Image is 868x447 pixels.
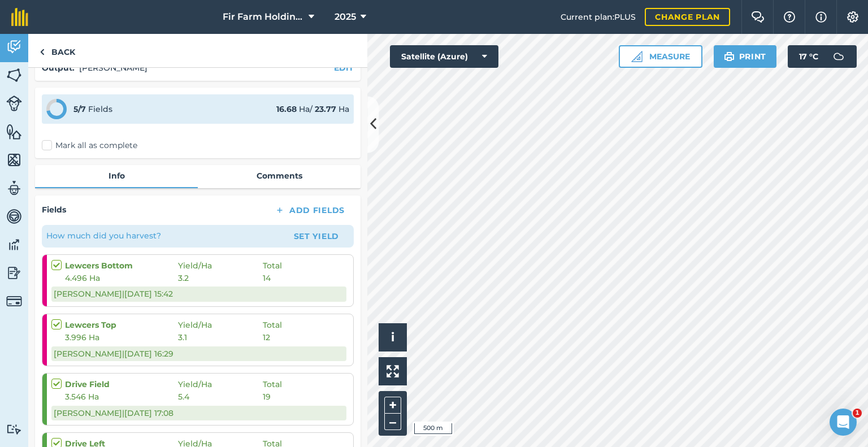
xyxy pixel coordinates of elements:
[276,103,349,115] div: Ha / Ha
[28,34,86,67] a: Back
[40,45,45,59] img: svg+xml;base64,PHN2ZyB4bWxucz0iaHR0cDovL3d3dy53My5vcmcvMjAwMC9zdmciIHdpZHRoPSI5IiBoZWlnaHQ9IjI0Ii...
[391,330,394,344] span: i
[827,45,850,68] img: svg+xml;base64,PD94bWwgdmVyc2lvbj0iMS4wIiBlbmNvZGluZz0idXRmLTgiPz4KPCEtLSBHZW5lcmF0b3I6IEFkb2JlIE...
[65,259,178,272] strong: Lewcers Bottom
[73,104,86,114] strong: 5 / 7
[198,165,361,186] a: Comments
[619,45,702,68] button: Measure
[276,104,297,114] strong: 16.68
[6,264,22,281] img: svg+xml;base64,PD94bWwgdmVyc2lvbj0iMS4wIiBlbmNvZGluZz0idXRmLTgiPz4KPCEtLSBHZW5lcmF0b3I6IEFkb2JlIE...
[65,319,178,331] strong: Lewcers Top
[263,259,282,272] span: Total
[384,397,401,414] button: +
[263,390,271,403] span: 19
[223,10,304,24] span: Fir Farm Holdings Limited
[178,259,263,272] span: Yield / Ha
[788,45,857,68] button: 17 °C
[73,103,112,115] div: Fields
[335,10,356,24] span: 2025
[65,272,178,284] span: 4.496 Ha
[263,319,282,331] span: Total
[263,331,270,344] span: 12
[6,424,22,435] img: svg+xml;base64,PD94bWwgdmVyc2lvbj0iMS4wIiBlbmNvZGluZz0idXRmLTgiPz4KPCEtLSBHZW5lcmF0b3I6IEFkb2JlIE...
[42,203,66,216] h4: Fields
[51,406,346,420] div: [PERSON_NAME] | [DATE] 17:08
[263,378,282,390] span: Total
[263,272,271,284] span: 14
[178,331,263,344] span: 3.1
[6,180,22,197] img: svg+xml;base64,PD94bWwgdmVyc2lvbj0iMS4wIiBlbmNvZGluZz0idXRmLTgiPz4KPCEtLSBHZW5lcmF0b3I6IEFkb2JlIE...
[799,45,818,68] span: 17 ° C
[178,378,263,390] span: Yield / Ha
[846,11,860,23] img: A cog icon
[51,287,346,301] div: [PERSON_NAME] | [DATE] 15:42
[284,227,349,245] button: Set Yield
[315,104,336,114] strong: 23.77
[6,151,22,168] img: svg+xml;base64,PHN2ZyB4bWxucz0iaHR0cDovL3d3dy53My5vcmcvMjAwMC9zdmciIHdpZHRoPSI1NiIgaGVpZ2h0PSI2MC...
[178,390,263,403] span: 5.4
[387,365,399,377] img: Four arrows, one pointing top left, one top right, one bottom right and the last bottom left
[724,50,735,63] img: svg+xml;base64,PHN2ZyB4bWxucz0iaHR0cDovL3d3dy53My5vcmcvMjAwMC9zdmciIHdpZHRoPSIxOSIgaGVpZ2h0PSIyNC...
[65,331,178,344] span: 3.996 Ha
[830,409,857,436] iframe: Intercom live chat
[714,45,777,68] button: Print
[6,67,22,84] img: svg+xml;base64,PHN2ZyB4bWxucz0iaHR0cDovL3d3dy53My5vcmcvMjAwMC9zdmciIHdpZHRoPSI1NiIgaGVpZ2h0PSI2MC...
[6,208,22,225] img: svg+xml;base64,PD94bWwgdmVyc2lvbj0iMS4wIiBlbmNvZGluZz0idXRmLTgiPz4KPCEtLSBHZW5lcmF0b3I6IEFkb2JlIE...
[384,414,401,430] button: –
[42,140,137,151] label: Mark all as complete
[390,45,498,68] button: Satellite (Azure)
[631,51,643,62] img: Ruler icon
[178,272,263,284] span: 3.2
[6,236,22,253] img: svg+xml;base64,PD94bWwgdmVyc2lvbj0iMS4wIiBlbmNvZGluZz0idXRmLTgiPz4KPCEtLSBHZW5lcmF0b3I6IEFkb2JlIE...
[65,390,178,403] span: 3.546 Ha
[561,11,636,23] span: Current plan : PLUS
[35,165,198,186] a: Info
[51,346,346,361] div: [PERSON_NAME] | [DATE] 16:29
[6,123,22,140] img: svg+xml;base64,PHN2ZyB4bWxucz0iaHR0cDovL3d3dy53My5vcmcvMjAwMC9zdmciIHdpZHRoPSI1NiIgaGVpZ2h0PSI2MC...
[379,323,407,351] button: i
[6,96,22,111] img: svg+xml;base64,PD94bWwgdmVyc2lvbj0iMS4wIiBlbmNvZGluZz0idXRmLTgiPz4KPCEtLSBHZW5lcmF0b3I6IEFkb2JlIE...
[853,409,862,418] span: 1
[266,202,354,218] button: Add Fields
[751,11,765,23] img: Two speech bubbles overlapping with the left bubble in the forefront
[6,293,22,309] img: svg+xml;base64,PD94bWwgdmVyc2lvbj0iMS4wIiBlbmNvZGluZz0idXRmLTgiPz4KPCEtLSBHZW5lcmF0b3I6IEFkb2JlIE...
[178,319,263,331] span: Yield / Ha
[6,38,22,55] img: svg+xml;base64,PD94bWwgdmVyc2lvbj0iMS4wIiBlbmNvZGluZz0idXRmLTgiPz4KPCEtLSBHZW5lcmF0b3I6IEFkb2JlIE...
[645,8,730,26] a: Change plan
[65,378,178,390] strong: Drive Field
[46,229,161,242] p: How much did you harvest?
[815,10,827,24] img: svg+xml;base64,PHN2ZyB4bWxucz0iaHR0cDovL3d3dy53My5vcmcvMjAwMC9zdmciIHdpZHRoPSIxNyIgaGVpZ2h0PSIxNy...
[11,8,28,26] img: fieldmargin Logo
[334,62,354,74] button: EDIT
[783,11,796,23] img: A question mark icon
